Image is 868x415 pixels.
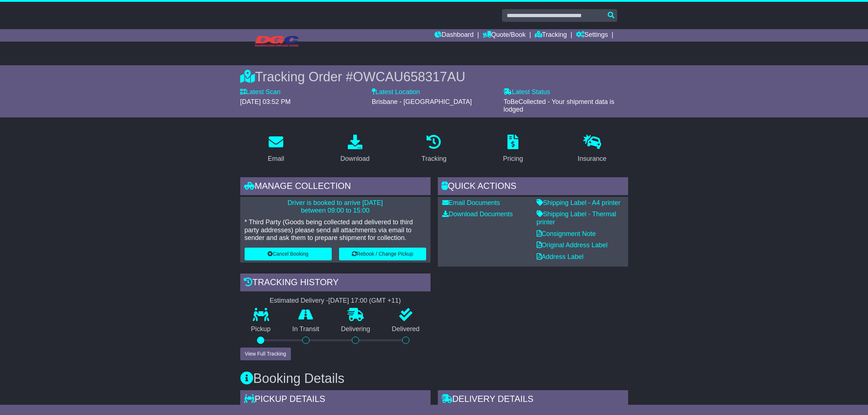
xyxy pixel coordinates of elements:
[435,29,474,42] a: Dashboard
[421,154,446,164] div: Tracking
[498,132,528,166] a: Pricing
[240,297,431,305] div: Estimated Delivery -
[537,199,620,206] a: Shipping Label - A4 printer
[578,154,607,164] div: Insurance
[372,88,420,96] label: Latest Location
[503,154,523,164] div: Pricing
[417,132,451,166] a: Tracking
[268,154,284,164] div: Email
[573,132,611,166] a: Insurance
[240,390,431,410] div: Pickup Details
[576,29,608,42] a: Settings
[339,248,426,260] button: Rebook / Change Pickup
[442,210,513,218] a: Download Documents
[240,348,291,360] button: View Full Tracking
[281,325,330,333] p: In Transit
[240,98,291,105] span: [DATE] 03:52 PM
[245,248,332,260] button: Cancel Booking
[240,88,281,96] label: Latest Scan
[336,132,374,166] a: Download
[340,154,370,164] div: Download
[537,253,584,260] a: Address Label
[240,274,431,293] div: Tracking history
[245,218,426,242] p: * Third Party (Goods being collected and delivered to third party addresses) please send all atta...
[503,88,550,96] label: Latest Status
[263,132,289,166] a: Email
[537,210,616,226] a: Shipping Label - Thermal printer
[537,241,608,249] a: Original Address Label
[438,390,628,410] div: Delivery Details
[330,325,381,333] p: Delivering
[442,199,500,206] a: Email Documents
[372,98,472,105] span: Brisbane - [GEOGRAPHIC_DATA]
[240,69,628,85] div: Tracking Order #
[535,29,567,42] a: Tracking
[381,325,431,333] p: Delivered
[537,230,596,237] a: Consignment Note
[240,177,431,197] div: Manage collection
[483,29,526,42] a: Quote/Book
[240,325,282,333] p: Pickup
[353,69,465,84] span: OWCAU658317AU
[240,371,628,386] h3: Booking Details
[245,199,426,215] p: Driver is booked to arrive [DATE] between 09:00 to 15:00
[503,98,614,113] span: ToBeCollected - Your shipment data is lodged
[328,297,401,305] div: [DATE] 17:00 (GMT +11)
[438,177,628,197] div: Quick Actions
